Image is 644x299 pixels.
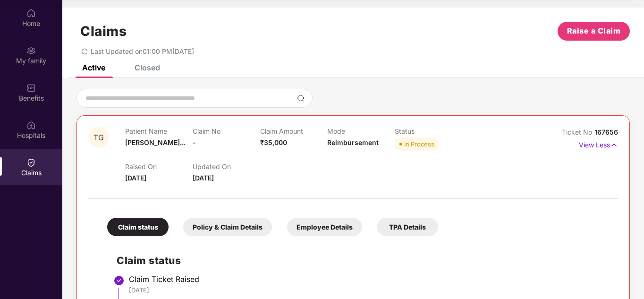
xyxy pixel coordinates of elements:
[562,128,594,136] span: Ticket No
[26,120,36,130] img: svg+xml;base64,PHN2ZyBpZD0iSG9zcGl0YWxzIiB4bWxucz0iaHR0cDovL3d3dy53My5vcmcvMjAwMC9zdmciIHdpZHRoPS...
[81,47,88,55] span: redo
[80,23,127,39] h1: Claims
[117,253,609,268] h2: Claim status
[26,158,36,167] img: svg+xml;base64,PHN2ZyBpZD0iQ2xhaW0iIHhtbG5zPSJodHRwOi8vd3d3LnczLm9yZy8yMDAwL3N2ZyIgd2lkdGg9IjIwIi...
[404,139,434,149] div: In Process
[579,137,618,150] p: View Less
[567,25,621,37] span: Raise a Claim
[193,162,260,171] p: Updated On
[327,127,395,135] p: Mode
[91,47,194,55] span: Last Updated on 01:00 PM[DATE]
[125,138,186,146] span: [PERSON_NAME]...
[610,140,618,150] img: svg+xml;base64,PHN2ZyB4bWxucz0iaHR0cDovL3d3dy53My5vcmcvMjAwMC9zdmciIHdpZHRoPSIxNyIgaGVpZ2h0PSIxNy...
[193,127,260,135] p: Claim No
[193,174,214,182] span: [DATE]
[26,9,36,18] img: svg+xml;base64,PHN2ZyBpZD0iSG9tZSIgeG1sbnM9Imh0dHA6Ly93d3cudzMub3JnLzIwMDAvc3ZnIiB3aWR0aD0iMjAiIG...
[183,218,272,236] div: Policy & Claim Details
[135,63,160,72] div: Closed
[193,138,196,146] span: -
[26,83,36,93] img: svg+xml;base64,PHN2ZyBpZD0iQmVuZWZpdHMiIHhtbG5zPSJodHRwOi8vd3d3LnczLm9yZy8yMDAwL3N2ZyIgd2lkdGg9Ij...
[260,127,328,135] p: Claim Amount
[377,218,438,236] div: TPA Details
[125,127,193,135] p: Patient Name
[26,46,36,55] img: svg+xml;base64,PHN2ZyB3aWR0aD0iMjAiIGhlaWdodD0iMjAiIHZpZXdCb3g9IjAgMCAyMCAyMCIgZmlsbD0ibm9uZSIgeG...
[125,162,193,171] p: Raised On
[93,134,104,142] span: TG
[297,94,305,102] img: svg+xml;base64,PHN2ZyBpZD0iU2VhcmNoLTMyeDMyIiB4bWxucz0iaHR0cDovL3d3dy53My5vcmcvMjAwMC9zdmciIHdpZH...
[125,174,146,182] span: [DATE]
[558,22,630,41] button: Raise a Claim
[107,218,169,236] div: Claim status
[129,274,609,284] div: Claim Ticket Raised
[129,286,609,294] div: [DATE]
[82,63,105,72] div: Active
[327,138,379,146] span: Reimbursement
[395,127,462,135] p: Status
[287,218,362,236] div: Employee Details
[594,128,618,136] span: 167656
[113,275,125,286] img: svg+xml;base64,PHN2ZyBpZD0iU3RlcC1Eb25lLTMyeDMyIiB4bWxucz0iaHR0cDovL3d3dy53My5vcmcvMjAwMC9zdmciIH...
[260,138,287,146] span: ₹35,000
